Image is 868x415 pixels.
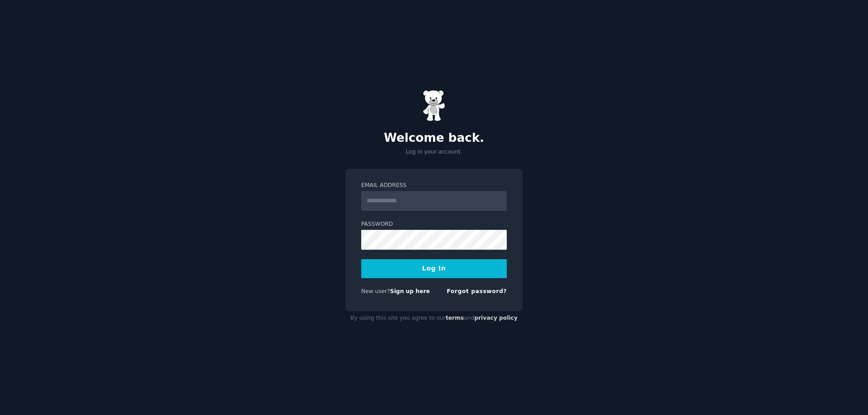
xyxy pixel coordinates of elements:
h2: Welcome back. [345,131,523,145]
a: privacy policy [474,315,518,321]
div: By using this site you agree to our and [345,311,523,326]
button: Log In [361,259,507,278]
p: Log in your account. [345,148,523,156]
label: Email Address [361,182,507,190]
img: Gummy Bear [423,90,445,121]
span: New user? [361,288,390,294]
a: terms [446,315,464,321]
label: Password [361,220,507,228]
a: Sign up here [390,288,430,294]
a: Forgot password? [447,288,507,294]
